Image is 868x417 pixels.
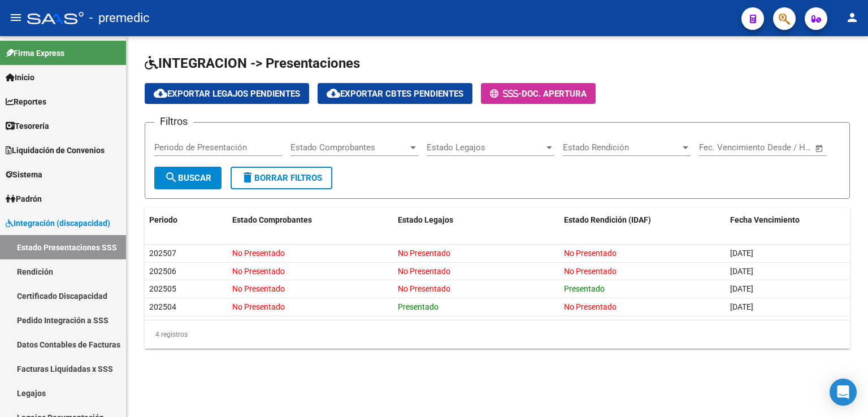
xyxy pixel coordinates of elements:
span: Exportar Cbtes Pendientes [327,89,463,99]
span: Liquidación de Convenios [6,144,105,157]
span: Presentado [398,302,439,311]
span: No Presentado [232,284,285,293]
span: Periodo [149,215,177,224]
span: Estado Comprobantes [290,142,408,153]
span: [DATE] [730,284,753,293]
button: -Doc. Apertura [481,83,596,104]
span: Integración (discapacidad) [6,217,110,229]
span: Buscar [164,173,211,183]
span: No Presentado [232,302,285,311]
span: INTEGRACION -> Presentaciones [145,55,360,71]
button: Open calendar [813,142,826,155]
span: [DATE] [730,267,753,276]
span: No Presentado [232,267,285,276]
span: Reportes [6,95,46,108]
span: Estado Legajos [398,215,453,224]
span: No Presentado [232,249,285,258]
span: Tesorería [6,120,49,132]
span: 202505 [149,284,176,293]
span: Doc. Apertura [522,89,587,99]
datatable-header-cell: Periodo [145,208,228,232]
mat-icon: person [845,11,859,24]
span: Fecha Vencimiento [730,215,800,224]
span: Sistema [6,168,42,181]
datatable-header-cell: Estado Legajos [393,208,559,232]
span: [DATE] [730,302,753,311]
button: Borrar Filtros [231,167,332,189]
span: Estado Legajos [427,142,544,153]
span: 202504 [149,302,176,311]
datatable-header-cell: Estado Comprobantes [228,208,394,232]
mat-icon: menu [9,11,23,24]
span: Estado Rendición (IDAF) [564,215,651,224]
span: - [490,89,522,99]
button: Exportar Legajos Pendientes [145,83,309,104]
span: No Presentado [398,249,450,258]
span: Inicio [6,71,34,84]
span: No Presentado [564,302,617,311]
span: - premedic [89,6,150,31]
mat-icon: delete [241,171,254,184]
span: Estado Comprobantes [232,215,312,224]
button: Buscar [154,167,222,189]
datatable-header-cell: Fecha Vencimiento [726,208,850,232]
input: Fecha inicio [699,142,745,153]
h3: Filtros [154,114,193,129]
mat-icon: cloud_download [154,86,167,100]
mat-icon: cloud_download [327,86,340,100]
span: No Presentado [564,267,617,276]
div: 4 registros [145,320,850,349]
div: Open Intercom Messenger [830,379,857,406]
span: Estado Rendición [563,142,680,153]
span: Padrón [6,193,42,205]
span: No Presentado [398,267,450,276]
span: 202507 [149,249,176,258]
span: No Presentado [564,249,617,258]
span: Borrar Filtros [241,173,322,183]
span: 202506 [149,267,176,276]
span: No Presentado [398,284,450,293]
span: Firma Express [6,47,64,59]
span: [DATE] [730,249,753,258]
datatable-header-cell: Estado Rendición (IDAF) [559,208,726,232]
span: Presentado [564,284,605,293]
mat-icon: search [164,171,178,184]
input: Fecha fin [755,142,810,153]
button: Exportar Cbtes Pendientes [318,83,472,104]
span: Exportar Legajos Pendientes [154,89,300,99]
